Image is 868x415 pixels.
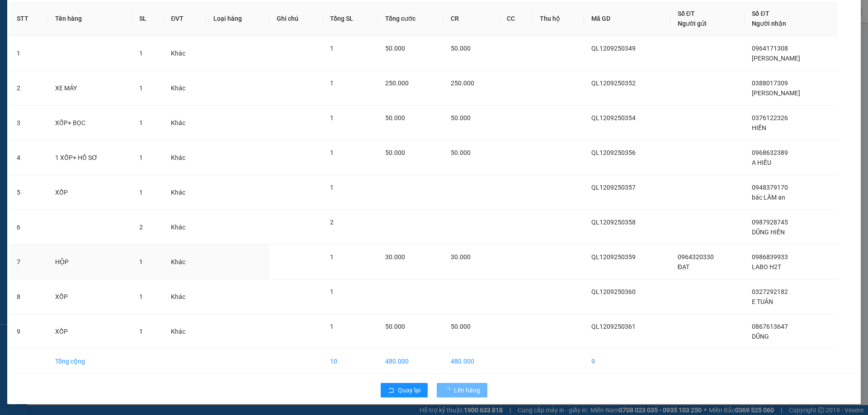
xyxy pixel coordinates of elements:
[164,314,206,349] td: Khác
[132,1,164,36] th: SL
[9,314,48,349] td: 9
[752,55,800,62] span: [PERSON_NAME]
[9,71,48,106] td: 2
[752,20,786,27] span: Người nhận
[444,387,454,393] span: loading
[330,253,334,261] span: 1
[752,45,788,52] span: 0964171308
[752,79,788,87] span: 0388017309
[330,184,334,191] span: 1
[385,79,409,87] span: 250.000
[678,263,689,270] span: ĐẠT
[139,293,143,300] span: 1
[323,1,378,36] th: Tổng SL
[451,323,471,330] span: 50.000
[9,175,48,210] td: 5
[164,36,206,71] td: Khác
[9,140,48,175] td: 4
[269,1,323,36] th: Ghi chú
[381,383,428,397] button: rollbackQuay lại
[533,1,584,36] th: Thu hộ
[752,124,766,131] span: HIỀN
[164,210,206,245] td: Khác
[48,280,132,314] td: XỐP
[139,258,143,266] span: 1
[752,263,781,270] span: LABO H2T
[752,333,769,340] span: DŨNG
[454,385,480,395] span: Lên hàng
[330,149,334,156] span: 1
[9,245,48,280] td: 7
[385,45,405,52] span: 50.000
[678,20,707,27] span: Người gửi
[164,1,206,36] th: ĐVT
[48,71,132,106] td: XE MÁY
[678,10,695,17] span: Số ĐT
[752,323,788,330] span: 0867613647
[164,175,206,210] td: Khác
[48,349,132,374] td: Tổng cộng
[330,79,334,87] span: 1
[451,253,471,261] span: 30.000
[752,10,769,17] span: Số ĐT
[591,253,636,261] span: QL1209250359
[752,288,788,295] span: 0327292182
[443,1,500,36] th: CR
[591,184,636,191] span: QL1209250357
[591,219,636,226] span: QL1209250358
[48,245,132,280] td: HỘP
[591,114,636,121] span: QL1209250354
[330,288,334,295] span: 1
[385,253,405,261] span: 30.000
[323,349,378,374] td: 10
[385,114,405,121] span: 50.000
[378,1,444,36] th: Tổng cước
[164,140,206,175] td: Khác
[584,1,670,36] th: Mã GD
[48,1,132,36] th: Tên hàng
[378,349,444,374] td: 480.000
[139,189,143,196] span: 1
[9,210,48,245] td: 6
[591,149,636,156] span: QL1209250356
[139,328,143,335] span: 1
[388,387,394,394] span: rollback
[206,1,269,36] th: Loại hàng
[385,323,405,330] span: 50.000
[584,349,670,374] td: 9
[752,219,788,226] span: 0987928745
[451,45,471,52] span: 50.000
[9,36,48,71] td: 1
[752,194,785,201] span: bác LÂM an
[139,154,143,161] span: 1
[591,79,636,87] span: QL1209250352
[164,245,206,280] td: Khác
[752,89,800,97] span: [PERSON_NAME]
[139,224,143,231] span: 2
[752,228,785,236] span: DŨNG HIỀN
[330,45,334,52] span: 1
[164,280,206,314] td: Khác
[330,114,334,121] span: 1
[48,140,132,175] td: 1 XỐP+ HỒ SƠ
[451,149,471,156] span: 50.000
[678,253,714,261] span: 0964320330
[9,106,48,140] td: 3
[9,1,48,36] th: STT
[451,114,471,121] span: 50.000
[591,323,636,330] span: QL1209250361
[385,149,405,156] span: 50.000
[752,114,788,121] span: 0376122326
[443,349,500,374] td: 480.000
[139,119,143,126] span: 1
[164,71,206,106] td: Khác
[591,288,636,295] span: QL1209250360
[752,298,773,305] span: E TUÂN
[398,385,420,395] span: Quay lại
[591,45,636,52] span: QL1209250349
[48,106,132,140] td: XỐP+ BỌC
[752,149,788,156] span: 0968632389
[330,323,334,330] span: 1
[139,50,143,57] span: 1
[139,84,143,92] span: 1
